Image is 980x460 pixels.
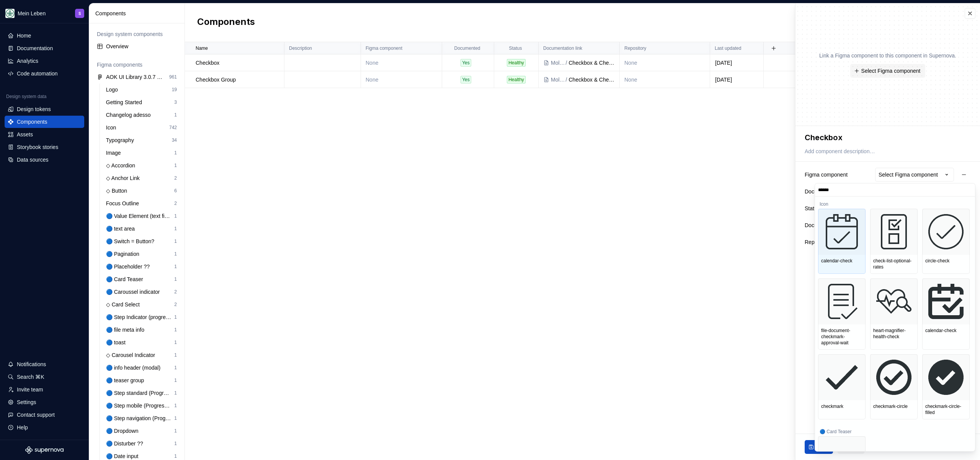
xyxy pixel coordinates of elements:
[818,196,970,209] div: Icon
[821,258,862,264] div: calendar-check
[821,327,862,346] div: file-document-checkmark-approval-wait
[818,424,970,436] div: 🔵 Card Teaser
[925,403,967,416] div: checkmark-circle-filled
[925,258,967,264] div: circle-check
[873,258,915,270] div: check-list-optional-rates
[873,403,915,409] div: checkmark-circle
[873,327,915,340] div: heart-magnifier-health-check
[821,403,862,409] div: checkmark
[925,327,967,334] div: calendar-check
